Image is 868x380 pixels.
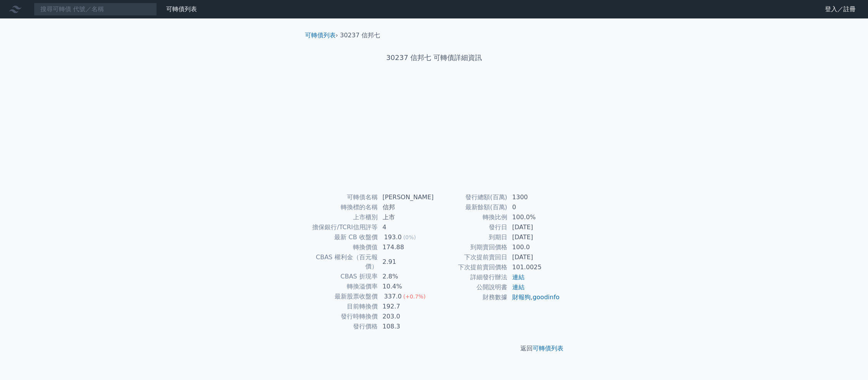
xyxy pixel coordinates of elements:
[166,5,197,13] a: 可轉債列表
[434,272,508,282] td: 詳細發行辦法
[308,202,378,212] td: 轉換標的名稱
[308,282,378,292] td: 轉換溢價率
[378,202,434,212] td: 信邦
[378,212,434,222] td: 上市
[508,242,560,252] td: 100.0
[383,292,403,301] div: 337.0
[308,312,378,322] td: 發行時轉換價
[512,283,525,291] a: 連結
[299,344,570,353] p: 返回
[434,192,508,202] td: 發行總額(百萬)
[512,293,531,301] a: 財報狗
[434,212,508,222] td: 轉換比例
[340,31,380,40] li: 30237 信邦七
[308,302,378,312] td: 目前轉換價
[434,252,508,262] td: 下次提前賣回日
[434,242,508,252] td: 到期賣回價格
[34,3,157,16] input: 搜尋可轉債 代號／名稱
[508,252,560,262] td: [DATE]
[533,345,563,352] a: 可轉債列表
[434,282,508,292] td: 公開說明書
[434,262,508,272] td: 下次提前賣回價格
[308,242,378,252] td: 轉換價值
[308,222,378,232] td: 擔保銀行/TCRI信用評等
[378,322,434,332] td: 108.3
[378,242,434,252] td: 174.88
[378,222,434,232] td: 4
[378,302,434,312] td: 192.7
[305,31,338,40] li: ›
[434,222,508,232] td: 發行日
[308,272,378,282] td: CBAS 折現率
[403,293,425,300] span: (+0.7%)
[308,232,378,242] td: 最新 CB 收盤價
[299,52,570,63] h1: 30237 信邦七 可轉債詳細資訊
[508,292,560,302] td: ,
[434,202,508,212] td: 最新餘額(百萬)
[508,212,560,222] td: 100.0%
[403,234,416,240] span: (0%)
[308,322,378,332] td: 發行價格
[308,212,378,222] td: 上市櫃別
[308,192,378,202] td: 可轉債名稱
[378,272,434,282] td: 2.8%
[508,192,560,202] td: 1300
[508,262,560,272] td: 101.0025
[434,232,508,242] td: 到期日
[378,252,434,272] td: 2.91
[508,222,560,232] td: [DATE]
[378,192,434,202] td: [PERSON_NAME]
[512,273,525,281] a: 連結
[308,252,378,272] td: CBAS 權利金（百元報價）
[508,232,560,242] td: [DATE]
[308,292,378,302] td: 最新股票收盤價
[383,233,403,242] div: 193.0
[305,32,336,39] a: 可轉債列表
[378,282,434,292] td: 10.4%
[378,312,434,322] td: 203.0
[819,3,862,15] a: 登入／註冊
[508,202,560,212] td: 0
[533,293,560,301] a: goodinfo
[434,292,508,302] td: 財務數據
